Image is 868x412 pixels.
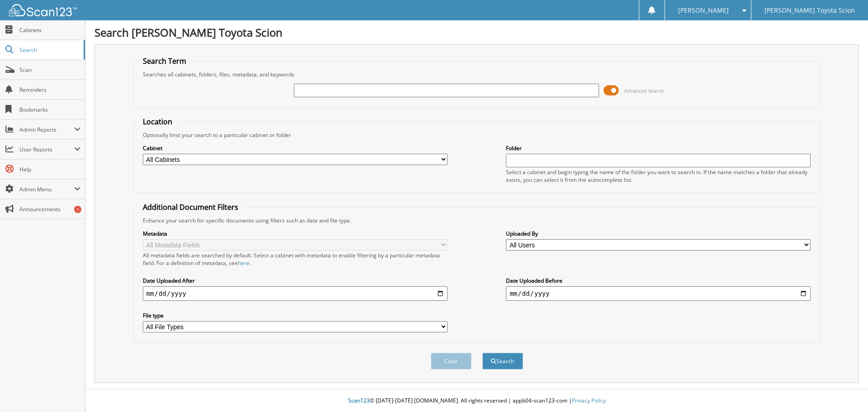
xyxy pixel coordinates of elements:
[19,205,80,213] span: Announcements
[19,26,80,34] span: Cabinets
[572,397,606,404] a: Privacy Policy
[506,144,811,152] label: Folder
[506,168,811,184] div: Select a cabinet and begin typing the name of the folder you want to search in. If the name match...
[138,56,191,66] legend: Search Term
[624,87,664,94] span: Advanced Search
[138,131,816,139] div: Optionally limit your search to a particular cabinet or folder
[506,286,811,301] input: end
[85,390,868,412] div: © [DATE]-[DATE] [DOMAIN_NAME]. All rights reserved | appb04-scan123-com |
[143,230,448,237] label: Metadata
[19,66,80,74] span: Scan
[19,46,79,54] span: Search
[348,397,370,404] span: Scan123
[506,230,811,237] label: Uploaded By
[431,353,472,369] button: Clear
[238,259,250,267] a: here
[138,117,177,127] legend: Location
[19,185,74,193] span: Admin Menu
[143,251,448,267] div: All metadata fields are searched by default. Select a cabinet with metadata to enable filtering b...
[143,277,448,284] label: Date Uploaded After
[678,8,729,13] span: [PERSON_NAME]
[506,277,811,284] label: Date Uploaded Before
[9,4,77,16] img: scan123-logo-white.svg
[764,8,855,13] span: [PERSON_NAME] Toyota Scion
[19,146,74,153] span: User Reports
[138,71,816,78] div: Searches all cabinets, folders, files, metadata, and keywords
[19,86,80,94] span: Reminders
[143,312,448,319] label: File type
[19,166,80,173] span: Help
[138,217,816,224] div: Enhance your search for specific documents using filters such as date and file type.
[94,25,859,40] h1: Search [PERSON_NAME] Toyota Scion
[19,126,74,133] span: Admin Reports
[143,286,448,301] input: start
[138,202,243,212] legend: Additional Document Filters
[482,353,523,369] button: Search
[74,206,81,213] div: 1
[19,106,80,114] span: Bookmarks
[143,144,448,152] label: Cabinet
